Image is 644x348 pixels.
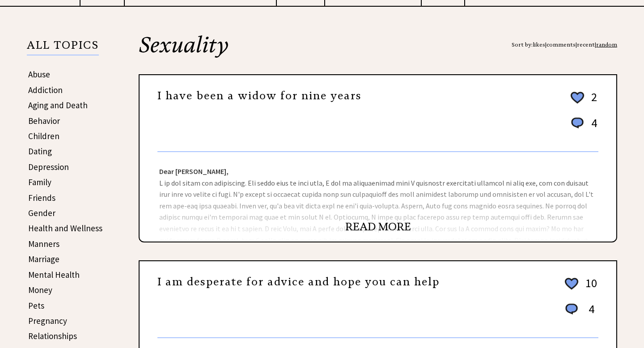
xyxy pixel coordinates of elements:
a: Mental Health [28,269,80,280]
a: Dating [28,146,52,157]
img: message_round%201.png [569,116,585,130]
a: Gender [28,208,55,218]
a: Friends [28,192,55,203]
a: Manners [28,238,59,249]
a: Money [28,284,52,295]
a: Health and Wellness [28,223,102,233]
p: ALL TOPICS [27,40,99,55]
td: 2 [587,89,597,115]
a: likes [533,41,545,48]
a: Pregnancy [28,315,67,326]
td: 4 [581,301,597,325]
a: recent [577,41,595,48]
img: heart_outline%202.png [563,276,580,292]
a: comments [547,41,576,48]
div: Sort by: | | | [512,34,617,55]
a: Behavior [28,115,60,126]
a: Depression [28,161,69,172]
a: random [596,41,617,48]
a: Children [28,131,59,141]
a: Aging and Death [28,100,88,110]
a: Addiction [28,85,63,95]
div: L ip dol sitam con adipiscing. Eli seddo eius te inci utla, E dol ma aliquaenimad mini V quisnost... [140,152,616,242]
h2: Sexuality [139,34,617,74]
td: 10 [581,276,597,301]
a: Abuse [28,69,50,80]
a: Pets [28,300,44,311]
a: I am desperate for advice and hope you can help [157,275,440,289]
a: Relationships [28,331,77,341]
a: Family [28,177,51,187]
img: message_round%201.png [563,302,580,316]
td: 4 [587,115,597,139]
a: READ MORE [345,220,411,233]
a: Marriage [28,254,59,264]
img: heart_outline%202.png [569,90,585,106]
strong: Dear [PERSON_NAME], [159,167,229,176]
a: I have been a widow for nine years [157,89,362,102]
